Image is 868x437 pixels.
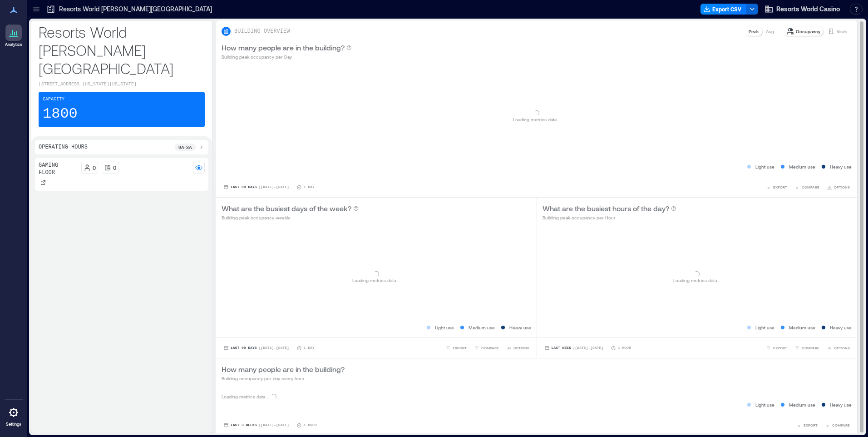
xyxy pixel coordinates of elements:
[776,5,840,14] span: Resorts World Casino
[43,96,64,103] p: Capacity
[618,345,631,351] p: 1 Hour
[796,28,820,35] p: Occupancy
[2,22,25,50] a: Analytics
[222,364,345,375] p: How many people are in the building?
[789,401,815,408] p: Medium use
[789,324,815,331] p: Medium use
[749,28,759,35] p: Peak
[39,81,205,88] p: [STREET_ADDRESS][US_STATE][US_STATE]
[222,42,345,53] p: How many people are in the building?
[755,324,774,331] p: Light use
[802,184,819,190] span: COMPARE
[542,203,669,214] p: What are the busiest hours of the day?
[504,343,531,353] button: OPTIONS
[222,53,352,60] p: Building peak occupancy per Day
[43,105,78,123] p: 1800
[444,343,469,353] button: EXPORT
[453,345,467,351] span: EXPORT
[222,183,291,192] button: Last 90 Days |[DATE]-[DATE]
[59,5,212,14] p: Resorts World [PERSON_NAME][GEOGRAPHIC_DATA]
[542,343,605,353] button: Last Week |[DATE]-[DATE]
[834,184,850,190] span: OPTIONS
[222,214,359,221] p: Building peak occupancy weekly
[304,422,317,428] p: 1 Hour
[178,144,192,151] p: 9a - 3a
[5,42,22,47] p: Analytics
[509,324,531,331] p: Heavy use
[793,183,821,192] button: COMPARE
[513,345,529,351] span: OPTIONS
[352,277,400,284] p: Loading metrics data ...
[304,345,315,351] p: 1 Day
[773,184,787,190] span: EXPORT
[222,343,291,353] button: Last 90 Days |[DATE]-[DATE]
[481,345,499,351] span: COMPARE
[93,164,96,171] p: 0
[39,162,78,176] p: Gaming Floor
[469,324,495,331] p: Medium use
[513,116,561,123] p: Loading metrics data ...
[764,343,789,353] button: EXPORT
[222,421,291,430] button: Last 3 Weeks |[DATE]-[DATE]
[825,183,852,192] button: OPTIONS
[766,28,774,35] p: Avg
[830,163,852,170] p: Heavy use
[837,28,847,35] p: Visits
[39,144,88,151] p: Operating Hours
[39,23,205,77] p: Resorts World [PERSON_NAME][GEOGRAPHIC_DATA]
[755,401,774,408] p: Light use
[832,422,850,428] span: COMPARE
[789,163,815,170] p: Medium use
[222,203,351,214] p: What are the busiest days of the week?
[830,324,852,331] p: Heavy use
[834,345,850,351] span: OPTIONS
[825,343,852,353] button: OPTIONS
[542,214,676,221] p: Building peak occupancy per Hour
[700,4,747,15] button: Export CSV
[435,324,454,331] p: Light use
[773,345,787,351] span: EXPORT
[222,393,269,400] p: Loading metrics data ...
[764,183,789,192] button: EXPORT
[804,422,818,428] span: EXPORT
[793,343,821,353] button: COMPARE
[222,375,345,382] p: Building occupancy per day every hour
[823,421,852,430] button: COMPARE
[794,421,819,430] button: EXPORT
[3,402,25,430] a: Settings
[113,164,116,171] p: 0
[830,401,852,408] p: Heavy use
[304,184,315,190] p: 1 Day
[234,28,290,35] p: BUILDING OVERVIEW
[472,343,501,353] button: COMPARE
[762,2,843,16] button: Resorts World Casino
[802,345,819,351] span: COMPARE
[6,422,21,427] p: Settings
[673,277,721,284] p: Loading metrics data ...
[755,163,774,170] p: Light use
